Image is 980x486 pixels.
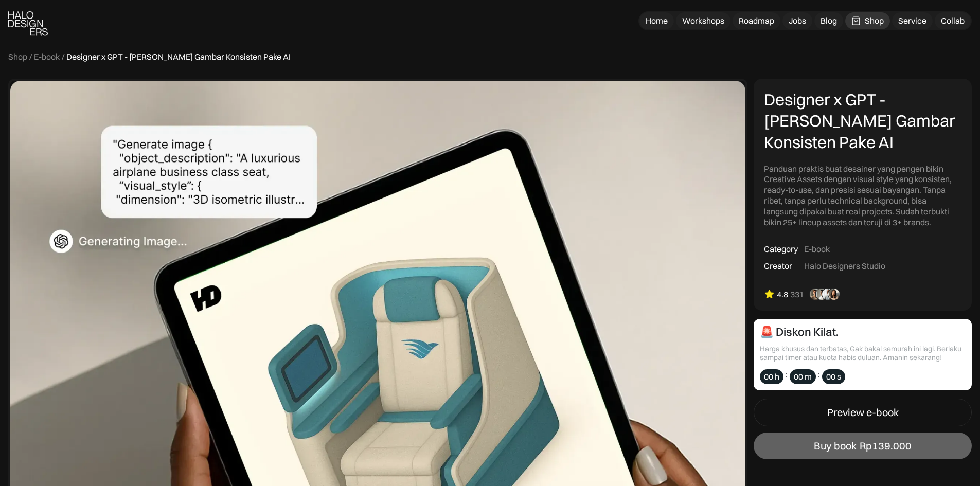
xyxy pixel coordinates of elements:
[935,12,971,29] a: Collab
[860,440,912,452] div: Rp139.000
[898,15,926,26] div: Service
[892,12,933,29] a: Service
[865,15,884,26] div: Shop
[754,433,972,459] a: Buy bookRp139.000
[760,325,839,338] div: 🚨 Diskon Kilat.
[646,15,668,26] div: Home
[826,371,841,382] div: 00 s
[66,51,291,62] div: Designer x GPT - [PERSON_NAME] Gambar Konsisten Pake AI
[818,369,820,380] div: :
[794,371,812,382] div: 00 m
[682,15,724,26] div: Workshops
[786,369,788,380] div: :
[821,15,837,26] div: Blog
[941,15,965,26] div: Collab
[760,345,966,362] div: Harga khusus dan terbatas, Gak bakal semurah ini lagi. Berlaku sampai timer atau kuota habis dulu...
[790,289,804,300] div: 331
[814,440,857,452] div: Buy book
[777,289,788,300] div: 4.8
[34,51,60,62] a: E-book
[764,89,961,153] div: Designer x GPT - [PERSON_NAME] Gambar Konsisten Pake AI
[782,12,812,29] a: Jobs
[739,15,774,26] div: Roadmap
[845,12,890,29] a: Shop
[764,261,792,272] div: Creator
[789,15,806,26] div: Jobs
[8,51,27,62] a: Shop
[676,12,730,29] a: Workshops
[754,399,972,426] a: Preview e-book
[764,244,798,255] div: Category
[62,51,64,62] div: /
[804,261,885,272] div: Halo Designers Studio
[639,12,674,29] a: Home
[764,164,961,228] div: Panduan praktis buat desainer yang pengen bikin Creative Assets dengan visual style yang konsiste...
[827,406,899,419] div: Preview e-book
[814,12,843,29] a: Blog
[804,244,830,255] div: E-book
[764,371,779,382] div: 00 h
[29,51,32,62] div: /
[733,12,780,29] a: Roadmap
